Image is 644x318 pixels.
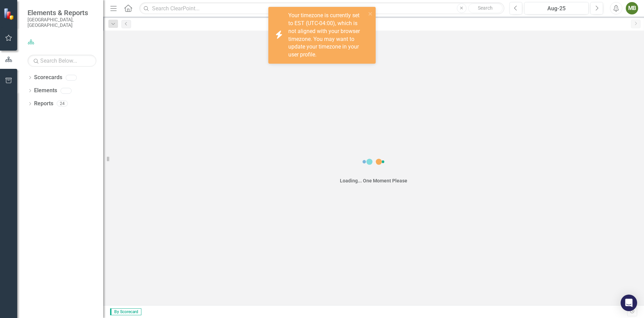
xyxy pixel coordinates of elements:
a: Reports [34,100,53,108]
div: 24 [57,101,68,107]
input: Search ClearPoint... [139,2,504,14]
a: Scorecards [34,74,62,82]
div: Open Intercom Messenger [621,295,637,311]
button: close [368,10,373,18]
span: By Scorecard [110,308,141,315]
div: Loading... One Moment Please [340,177,407,184]
span: Search [478,5,493,11]
button: MB [626,2,638,14]
button: Aug-25 [524,2,589,14]
small: [GEOGRAPHIC_DATA], [GEOGRAPHIC_DATA] [28,17,96,28]
div: Your timezone is currently set to EST (UTC-04:00), which is not aligned with your browser timezon... [288,12,366,59]
span: Elements & Reports [28,9,96,17]
img: ClearPoint Strategy [3,8,16,20]
a: Elements [34,87,57,95]
button: Search [468,3,503,13]
div: Aug-25 [527,4,586,13]
input: Search Below... [28,55,96,67]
